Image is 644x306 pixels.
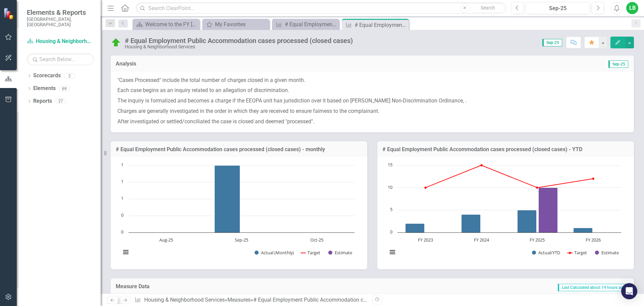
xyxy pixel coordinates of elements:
span: Sep-25 [608,60,628,68]
path: FY 2023, 10. Target. [424,186,427,189]
div: # Equal Employment Public Accommodation cases processed (closed cases) [355,21,407,29]
div: My Favorites [215,20,268,29]
h3: Analysis [116,61,372,67]
path: FY 2025 , 5. Actual/YTD. [518,210,537,233]
button: Show Target [568,250,587,256]
text: 0 [121,229,123,235]
svg: Interactive chart [384,162,625,263]
small: [GEOGRAPHIC_DATA], [GEOGRAPHIC_DATA] [27,16,94,28]
a: Welcome to the FY [DATE]-[DATE] Strategic Plan Landing Page! [134,20,198,29]
h3: Measure Data [116,283,281,290]
svg: Interactive chart [117,162,358,263]
h3: # Equal Employment Public Accommodation cases processed (closed cases) - monthly [116,146,362,152]
span: Sep-25 [542,39,562,46]
button: Show Actual/YTD [532,250,560,256]
text: 10 [388,184,392,190]
span: Last Calculated about 19 hours ago [558,284,628,291]
g: Actual (Monthly), series 1 of 3. Bar series with 3 bars. [141,165,317,233]
div: # Equal Employment Public Accommodation intakes, inquiries, supporting services [285,20,337,29]
input: Search Below... [27,53,94,65]
text: 0 [121,212,123,218]
text: 1 [121,178,123,184]
img: On Target [111,37,121,48]
text: 0 [390,229,392,235]
button: Show Estimate [595,250,619,256]
img: ClearPoint Strategy [3,8,15,19]
path: FY 2023, 2. Actual/YTD. [406,224,425,233]
button: Show Target [301,250,321,256]
p: The inquiry is formalized and becomes a charge if the EEOPA unit has jurisdiction over it based o... [117,96,627,106]
div: # Equal Employment Public Accommodation cases processed (closed cases) [125,37,353,44]
text: Aug-25 [159,237,173,243]
a: # Equal Employment Public Accommodation intakes, inquiries, supporting services [274,20,337,29]
button: Search [471,3,504,13]
div: Chart. Highcharts interactive chart. [117,162,361,263]
button: View chart menu, Chart [388,248,397,257]
input: Search ClearPoint... [136,2,506,14]
a: Housing & Neighborhood Services [27,38,94,45]
div: 69 [59,86,70,91]
path: FY 2026, 1. Actual/YTD. [574,228,593,233]
path: Sep-25, 1. Actual (Monthly). [215,166,240,233]
div: 27 [55,98,66,104]
p: Charges are generally investigated in the order in which they are received to ensure fairness to ... [117,106,627,117]
div: 2 [64,73,75,79]
a: Reports [33,97,52,105]
text: 1 [121,195,123,201]
text: FY 2024 [474,237,489,243]
text: 15 [388,162,392,168]
h3: # Equal Employment Public Accommodation cases processed (closed cases) - YTD [382,146,629,152]
div: Sep-25 [528,4,588,12]
path: FY 2024, 4. Actual/YTD. [462,215,481,233]
a: Scorecards [33,72,61,80]
div: # Equal Employment Public Accommodation cases processed (closed cases) [253,297,435,303]
span: Search [481,5,495,10]
button: Sep-25 [526,2,590,14]
text: 5 [390,206,392,212]
div: Housing & Neighborhood Services [125,44,353,49]
text: FY 2026 [586,237,601,243]
button: View chart menu, Chart [121,248,130,257]
a: Elements [33,85,56,92]
button: Show Estimate [328,250,352,256]
p: "Cases Processed" include the total number of charges closed in a given month. [117,77,627,86]
p: Each case begins as an inquiry related to an allegation of discrimination. [117,85,627,96]
path: FY 2025 , 10. Target. [536,186,539,189]
div: Chart. Highcharts interactive chart. [384,162,627,263]
text: 1 [121,162,123,168]
div: Welcome to the FY [DATE]-[DATE] Strategic Plan Landing Page! [145,20,198,29]
a: My Favorites [204,20,268,29]
div: » » [135,296,367,304]
a: Housing & Neighborhood Services [144,297,225,303]
text: FY 2023 [418,237,433,243]
text: FY 2025 [530,237,545,243]
text: Oct-25 [310,237,323,243]
path: FY 2024, 15. Target. [480,164,483,167]
button: LB [626,2,638,14]
div: Open Intercom Messenger [621,283,637,299]
path: FY 2026, 12. Target. [592,177,595,180]
a: Measures [227,297,251,303]
path: FY 2025 , 10. Estimate. [539,188,558,233]
button: Show Actual (Monthly) [255,250,293,256]
p: After investigated or settled/conciliated the case is closed and deemed "processed". [117,117,627,126]
text: Sep-25 [235,237,248,243]
span: Elements & Reports [27,8,94,16]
